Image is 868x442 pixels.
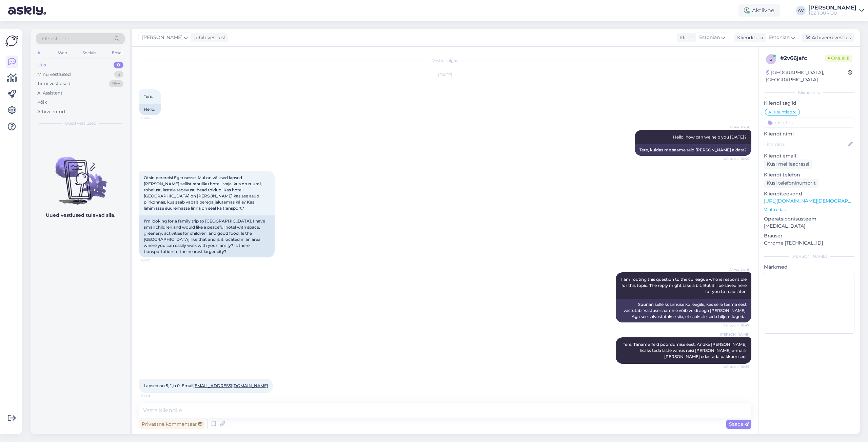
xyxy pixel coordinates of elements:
[764,232,854,239] p: Brauser
[764,152,854,160] p: Kliendi email
[764,171,854,178] p: Kliendi telefon
[144,175,263,211] span: Otsin perereisi Egitusesse. Mul on väiksed lapsed [PERSON_NAME] sellist rahuliku hotelli vaja, ku...
[738,4,780,17] div: Aktiivne
[734,34,763,41] div: Klienditugi
[764,89,854,96] div: Kliendi info
[764,100,854,107] p: Kliendi tag'id
[796,6,806,15] div: AV
[764,190,854,197] p: Klienditeekond
[139,58,751,64] div: Vestlus algas
[720,332,749,337] span: [PERSON_NAME]
[764,239,854,247] p: Chrome [TECHNICAL_ID]
[114,62,123,68] div: 0
[141,393,166,398] span: 10:49
[766,69,848,83] div: [GEOGRAPHIC_DATA], [GEOGRAPHIC_DATA]
[144,94,153,99] span: Tere.
[46,212,115,219] p: Uued vestlused tulevad siia.
[37,62,46,68] div: Uus
[37,80,71,87] div: Tiimi vestlused
[37,99,47,106] div: Kõik
[808,10,856,16] div: TEZ TOUR OÜ
[111,48,125,57] div: Email
[768,110,792,114] span: Alla suhtleb
[635,144,751,156] div: Tere, kuidas me saame teid [PERSON_NAME] aidata?
[770,57,772,62] span: 2
[37,71,71,78] div: Minu vestlused
[141,258,166,263] span: 10:47
[42,35,69,42] span: Otsi kliente
[764,223,854,230] p: [MEDICAL_DATA]
[808,5,864,16] a: [PERSON_NAME]TEZ TOUR OÜ
[724,267,749,272] span: AI Assistent
[141,115,166,121] span: 10:45
[81,48,98,57] div: Socials
[57,48,68,57] div: Web
[623,342,748,359] span: Tere. Täname Teid pöördumise eest. Andke [PERSON_NAME] lisaks teda laste vanus reisi [PERSON_NAME...
[764,160,812,169] div: Küsi meiliaadressi
[764,118,854,128] input: Lisa tag
[139,72,751,78] div: [DATE]
[139,215,275,257] div: I'm looking for a family trip to [GEOGRAPHIC_DATA]. I have small children and would like a peacef...
[677,34,693,41] div: Klient
[764,141,847,148] input: Lisa nimi
[764,253,854,259] div: [PERSON_NAME]
[109,80,123,87] div: 99+
[31,145,130,206] img: No chats
[764,215,854,223] p: Operatsioonisüsteem
[723,364,749,369] span: Nähtud ✓ 10:49
[142,34,182,41] span: [PERSON_NAME]
[616,299,751,322] div: Suunan selle küsimuse kolleegile, kes selle teema eest vastutab. Vastuse saamine võib veidi aega ...
[723,323,749,328] span: Nähtud ✓ 10:47
[699,34,720,41] span: Estonian
[802,33,854,42] div: Arhiveeri vestlus
[621,277,748,294] span: I am routing this question to the colleague who is responsible for this topic. The reply might ta...
[808,5,856,10] div: [PERSON_NAME]
[724,125,749,130] span: AI Assistent
[139,420,205,429] div: Privaatne kommentaar
[764,178,818,188] div: Küsi telefoninumbrit
[764,264,854,271] p: Märkmed
[114,71,123,78] div: 3
[144,383,268,388] span: Lapsed on 5, 1 ja 0. Email
[769,34,790,41] span: Estonian
[673,134,747,140] span: Hello, how can we help you [DATE]?
[139,104,161,115] div: Hello.
[37,90,62,97] div: AI Assistent
[764,130,854,138] p: Kliendi nimi
[780,54,825,62] div: # 2v66jafc
[825,55,852,62] span: Online
[764,207,854,213] p: Vaata edasi ...
[723,156,749,161] span: Nähtud ✓ 10:45
[193,383,268,388] a: [EMAIL_ADDRESS][DOMAIN_NAME]
[5,35,18,47] img: Askly Logo
[729,421,749,427] span: Saada
[65,120,96,126] span: Uued vestlused
[192,34,226,41] div: juhib vestlust
[36,48,44,57] div: All
[37,108,65,115] div: Arhiveeritud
